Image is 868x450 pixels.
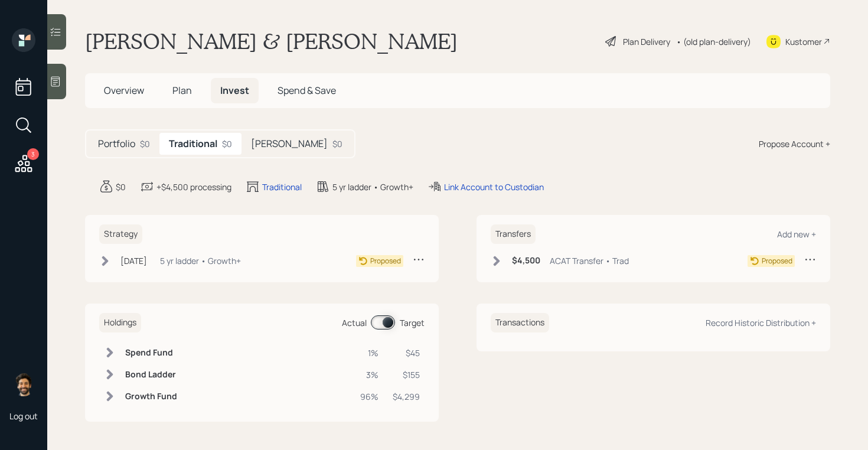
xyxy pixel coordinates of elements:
[251,138,328,149] h5: [PERSON_NAME]
[98,138,135,149] h5: Portfolio
[222,138,232,150] div: $0
[342,317,367,329] div: Actual
[370,256,401,266] div: Proposed
[172,84,192,97] span: Plan
[491,224,536,244] h6: Transfers
[125,348,177,358] h6: Spend Fund
[360,390,378,403] div: 96%
[156,181,231,193] div: +$4,500 processing
[332,181,413,193] div: 5 yr ladder • Growth+
[550,255,629,267] div: ACAT Transfer • Trad
[444,181,544,193] div: Link Account to Custodian
[116,181,126,193] div: $0
[491,313,549,332] h6: Transactions
[785,35,822,48] div: Kustomer
[120,255,147,267] div: [DATE]
[400,317,425,329] div: Target
[332,138,342,150] div: $0
[125,370,177,380] h6: Bond Ladder
[220,84,249,97] span: Invest
[393,369,420,381] div: $155
[169,138,217,149] h5: Traditional
[12,373,35,396] img: eric-schwartz-headshot.png
[393,347,420,359] div: $45
[140,138,150,150] div: $0
[777,229,816,240] div: Add new +
[85,28,458,54] h1: [PERSON_NAME] & [PERSON_NAME]
[623,35,670,48] div: Plan Delivery
[262,181,302,193] div: Traditional
[125,392,177,402] h6: Growth Fund
[104,84,144,97] span: Overview
[762,256,792,266] div: Proposed
[360,369,378,381] div: 3%
[706,317,816,328] div: Record Historic Distribution +
[160,255,241,267] div: 5 yr ladder • Growth+
[27,148,39,160] div: 3
[278,84,336,97] span: Spend & Save
[393,390,420,403] div: $4,299
[676,35,751,48] div: • (old plan-delivery)
[360,347,378,359] div: 1%
[9,410,38,422] div: Log out
[759,138,830,150] div: Propose Account +
[99,313,141,332] h6: Holdings
[512,256,540,266] h6: $4,500
[99,224,142,244] h6: Strategy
